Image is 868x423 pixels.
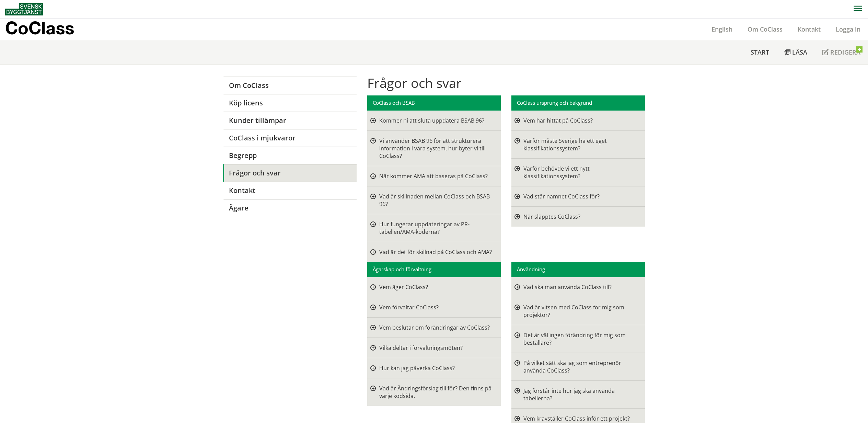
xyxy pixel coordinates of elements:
h1: Frågor och svar [367,75,645,90]
div: Vad är Ändringsförslag till för? Den finns på varje kodsida. [379,385,494,400]
div: Användning [511,262,645,277]
a: Kunder tillämpar [223,112,357,129]
a: Kontakt [790,25,828,33]
span: Läsa [792,48,807,56]
a: Begrepp [223,147,357,164]
div: Vad ska man använda CoClass till? [523,283,638,291]
div: Vem äger CoClass? [379,283,494,291]
div: Vad står namnet CoClass för? [523,193,638,200]
div: Jag förstår inte hur jag ska använda tabellerna? [523,387,638,402]
div: CoClass ursprung och bakgrund [511,95,645,111]
a: English [704,25,740,33]
div: Hur fungerar uppdateringar av PR-tabellen/AMA-koderna? [379,220,494,236]
a: Frågor och svar [223,164,357,182]
div: Ägarskap och förvaltning [367,262,501,277]
a: CoClass [5,19,89,40]
a: Köp licens [223,94,357,112]
div: Vilka deltar i förvaltningsmöten? [379,344,494,352]
p: CoClass [5,24,74,32]
a: Om CoClass [223,77,357,94]
img: Svensk Byggtjänst [5,3,43,15]
div: När släpptes CoClass? [523,213,638,220]
a: Om CoClass [740,25,790,33]
div: Vem beslutar om förändringar av CoClass? [379,324,494,331]
div: Varför behövde vi ett nytt klassifikationssystem? [523,165,638,180]
div: Vad är det för skillnad på CoClass och AMA? [379,248,494,256]
a: Logga in [828,25,868,33]
div: Vem har hittat på CoClass? [523,117,638,124]
div: Vi använder BSAB 96 för att strukturera information i våra system, hur byter vi till CoClass? [379,137,494,160]
a: Läsa [777,40,815,64]
a: Ägare [223,199,357,217]
a: CoClass i mjukvaror [223,129,357,147]
div: Det är väl ingen förändring för mig som beställare? [523,331,638,346]
a: Kontakt [223,182,357,199]
div: När kommer AMA att baseras på CoClass? [379,172,494,180]
div: Vem förvaltar CoClass? [379,304,494,311]
div: Vad är vitsen med CoClass för mig som projektör? [523,304,638,319]
div: Vem kravställer CoClass inför ett projekt? [523,415,638,422]
span: Start [751,48,769,56]
div: På vilket sätt ska jag som entreprenör använda CoClass? [523,359,638,374]
div: Varför måste Sverige ha ett eget klassifikationssystem? [523,137,638,152]
div: Kommer ni att sluta uppdatera BSAB 96? [379,117,494,124]
div: Vad är skillnaden mellan CoClass och BSAB 96? [379,193,494,208]
div: CoClass och BSAB [367,95,501,111]
div: Hur kan jag påverka CoClass? [379,364,494,372]
a: Start [743,40,777,64]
